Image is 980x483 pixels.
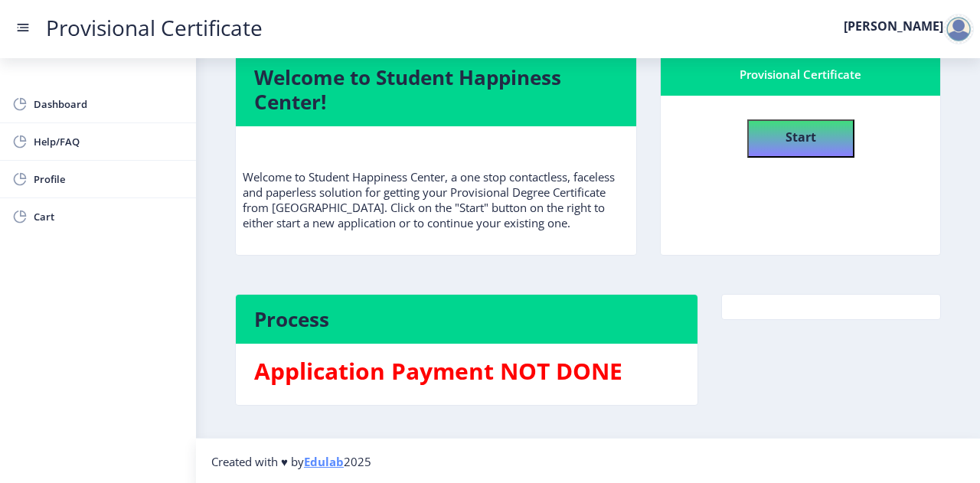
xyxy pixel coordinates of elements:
[254,356,679,387] h3: Application Payment NOT DONE
[844,20,943,32] label: [PERSON_NAME]
[254,65,618,114] h4: Welcome to Student Happiness Center!
[34,207,184,226] span: Cart
[31,20,278,36] a: Provisional Certificate
[34,170,184,188] span: Profile
[243,139,629,230] p: Welcome to Student Happiness Center, a one stop contactless, faceless and paperless solution for ...
[34,132,184,151] span: Help/FAQ
[254,307,679,331] h4: Process
[786,129,816,145] b: Start
[304,454,344,469] a: Edulab
[34,95,184,113] span: Dashboard
[211,454,371,469] span: Created with ♥ by 2025
[679,65,922,83] div: Provisional Certificate
[747,119,854,158] button: Start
